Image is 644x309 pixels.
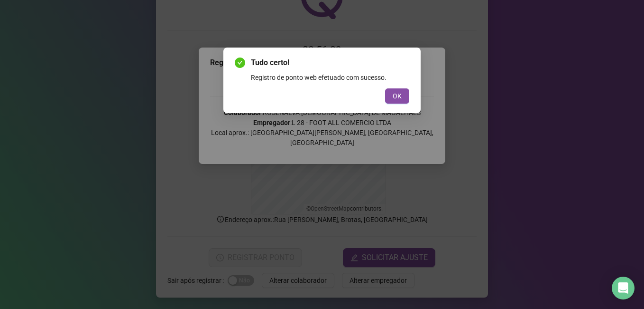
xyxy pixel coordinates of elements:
[251,57,409,68] span: Tudo certo!
[385,88,409,104] button: OK
[251,72,409,83] div: Registro de ponto web efetuado com sucesso.
[612,277,635,299] div: Open Intercom Messenger
[393,91,402,101] span: OK
[235,58,245,68] span: check-circle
